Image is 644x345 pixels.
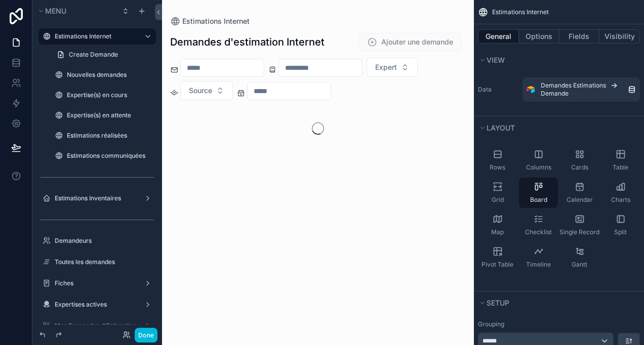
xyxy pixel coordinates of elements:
[67,71,150,79] label: Nouvelles demandes
[478,210,517,240] button: Map
[487,123,515,132] span: Layout
[487,298,509,307] span: Setup
[481,261,513,269] span: Pivot Table
[487,56,505,64] span: View
[559,228,599,236] span: Single Record
[525,228,552,236] span: Checklist
[560,145,599,176] button: Cards
[519,178,558,208] button: Board
[541,81,606,90] span: Demandes Estimations
[560,242,599,273] button: Gantt
[478,320,504,328] label: Grouping
[526,261,551,269] span: Timeline
[492,196,504,204] span: Grid
[519,145,558,176] button: Columns
[478,85,518,94] label: Data
[611,196,630,204] span: Charts
[55,237,150,245] label: Demandeurs
[478,145,517,176] button: Rows
[601,178,640,208] button: Charts
[478,178,517,208] button: Grid
[36,4,115,18] button: Menu
[55,300,136,309] label: Expertises actives
[55,279,136,287] label: Fiches
[571,163,588,171] span: Cards
[572,261,587,269] span: Gantt
[67,152,150,160] label: Estimations communiquées
[530,196,547,204] span: Board
[541,90,569,98] span: Demande
[522,77,640,102] a: Demandes EstimationsDemande
[55,258,150,266] label: Toutes les demandes
[601,210,640,240] button: Split
[478,242,517,273] button: Pivot Table
[55,322,136,330] label: Mes Demandes d'Estimation
[613,163,628,171] span: Table
[559,29,600,44] button: Fields
[478,296,634,310] button: Setup
[51,47,156,63] a: Create Demande
[560,210,599,240] button: Single Record
[526,163,551,171] span: Columns
[67,111,150,119] label: Expertise(s) en attente
[45,7,66,15] span: Menu
[567,196,593,204] span: Calendar
[67,91,150,99] label: Expertise(s) en cours
[527,85,535,94] img: Airtable Logo
[560,178,599,208] button: Calendar
[491,228,504,236] span: Map
[135,328,157,342] button: Done
[519,29,559,44] button: Options
[519,242,558,273] button: Timeline
[519,210,558,240] button: Checklist
[490,163,505,171] span: Rows
[599,29,640,44] button: Visibility
[55,32,136,40] label: Estimations Internet
[492,8,549,16] span: Estimations Internet
[601,145,640,176] button: Table
[478,29,519,44] button: General
[55,194,136,202] label: Estimations Inventaires
[614,228,627,236] span: Split
[478,53,634,67] button: View
[478,121,634,135] button: Layout
[67,132,150,140] label: Estimations réalisées
[69,51,118,59] span: Create Demande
